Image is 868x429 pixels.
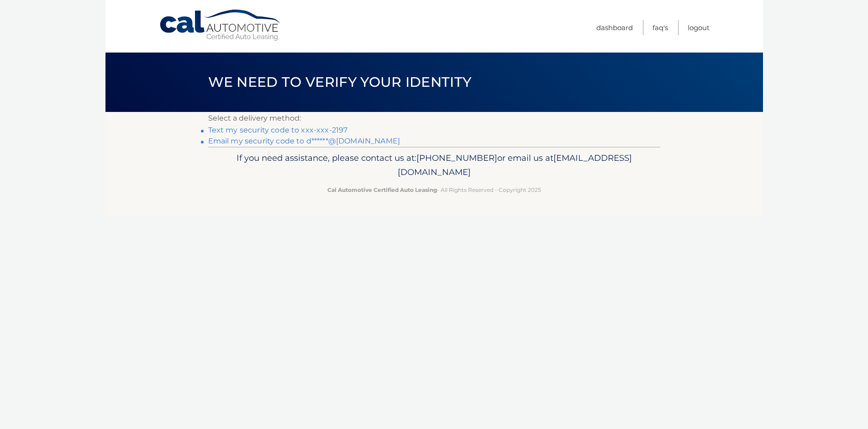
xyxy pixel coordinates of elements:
[652,20,668,35] a: FAQ's
[208,112,660,125] p: Select a delivery method:
[688,20,710,35] a: Logout
[596,20,633,35] a: Dashboard
[208,137,400,145] a: Email my security code to d******@[DOMAIN_NAME]
[327,186,437,193] strong: Cal Automotive Certified Auto Leasing
[159,9,282,42] a: Cal Automotive
[208,74,472,90] span: We need to verify your identity
[416,153,497,163] span: [PHONE_NUMBER]
[208,126,348,134] a: Text my security code to xxx-xxx-2197
[214,185,654,195] p: - All Rights Reserved - Copyright 2025
[214,151,654,180] p: If you need assistance, please contact us at: or email us at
